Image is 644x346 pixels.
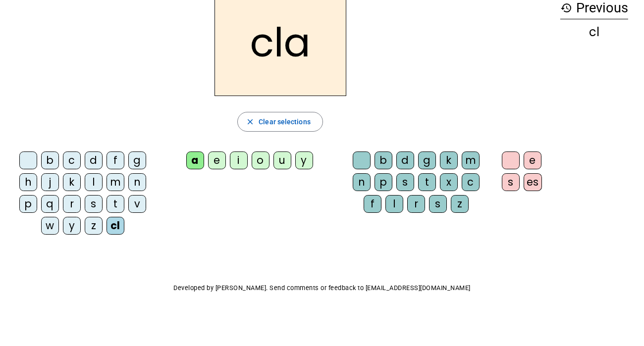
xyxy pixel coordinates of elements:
[63,195,81,213] div: r
[63,173,81,191] div: k
[375,173,392,191] div: p
[407,195,425,213] div: r
[230,151,248,169] div: i
[451,195,469,213] div: z
[462,151,480,169] div: m
[418,173,436,191] div: t
[259,116,311,128] span: Clear selections
[560,2,572,14] mat-icon: history
[560,26,628,38] div: cl
[524,173,542,191] div: es
[128,195,146,213] div: v
[41,151,59,169] div: b
[396,151,414,169] div: d
[364,195,381,213] div: f
[19,195,37,213] div: p
[429,195,447,213] div: s
[246,117,255,126] mat-icon: close
[524,151,541,169] div: e
[85,151,103,169] div: d
[462,173,480,191] div: c
[107,173,124,191] div: m
[252,151,269,169] div: o
[128,173,146,191] div: n
[237,112,323,132] button: Clear selections
[63,151,81,169] div: c
[107,217,124,235] div: cl
[502,173,520,191] div: s
[418,151,436,169] div: g
[107,195,124,213] div: t
[107,151,124,169] div: f
[85,173,103,191] div: l
[385,195,403,213] div: l
[375,151,392,169] div: b
[63,217,81,235] div: y
[396,173,414,191] div: s
[273,151,291,169] div: u
[440,173,458,191] div: x
[41,173,59,191] div: j
[41,195,59,213] div: q
[41,217,59,235] div: w
[8,282,636,294] p: Developed by [PERSON_NAME]. Send comments or feedback to [EMAIL_ADDRESS][DOMAIN_NAME]
[186,151,204,169] div: a
[19,173,37,191] div: h
[85,195,103,213] div: s
[128,151,146,169] div: g
[440,151,458,169] div: k
[295,151,313,169] div: y
[353,173,371,191] div: n
[85,217,103,235] div: z
[208,151,226,169] div: e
